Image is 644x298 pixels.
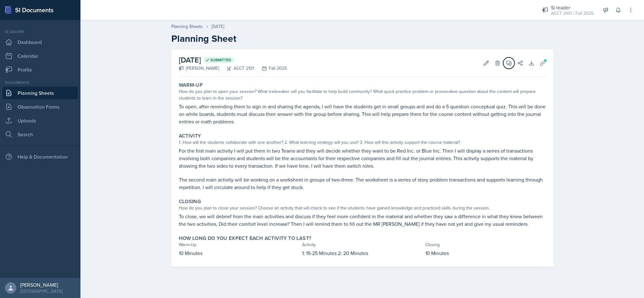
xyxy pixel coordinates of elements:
[425,241,546,248] div: Closing
[179,235,311,241] label: How long do you expect each activity to last?
[3,87,78,99] a: Planning Sheets
[212,23,224,30] div: [DATE]
[219,65,254,72] div: ACCT 2101
[179,103,546,125] p: To open, after reminding them to sign in and sharing the agenda, I will have the students get in ...
[254,65,287,72] div: Fall 2025
[302,249,423,257] p: 1: 15-25 Minutes 2: 20 Minutes
[210,57,231,62] span: Submitted
[171,33,553,44] h2: Planning Sheet
[179,139,546,146] div: 1. How will the students collaborate with one another? 2. What learning strategy will you use? 3....
[3,80,78,85] div: Documents
[3,36,78,48] a: Dashboard
[179,82,203,88] label: Warm-Up
[179,249,300,257] p: 10 Minutes
[179,176,546,191] p: The second main activity will be working on a worksheet in groups of two-three. The worksheet is ...
[179,205,546,211] div: How do you plan to close your session? Choose an activity that will check to see if the students ...
[20,288,63,294] div: [GEOGRAPHIC_DATA]
[179,241,300,248] div: Warm-Up
[179,198,201,205] label: Closing
[179,54,287,66] h2: [DATE]
[425,249,546,257] p: 10 Minutes
[179,65,219,72] div: [PERSON_NAME]
[3,50,78,62] a: Calendar
[3,150,78,163] div: Help & Documentation
[179,147,546,170] p: For the first main activity I will put them in two Teams and they will decide whether they want t...
[179,133,201,139] label: Activity
[171,23,203,30] a: Planning Sheets
[3,29,78,35] div: Si leader
[20,282,63,288] div: [PERSON_NAME]
[179,88,546,101] div: How do you plan to open your session? What icebreaker will you facilitate to help build community...
[3,100,78,113] a: Observation Forms
[3,128,78,141] a: Search
[551,10,594,17] div: ACCT 2101 / Fall 2025
[3,63,78,76] a: Profile
[302,241,423,248] div: Activity
[551,4,594,11] div: Si leader
[3,114,78,127] a: Uploads
[179,213,546,228] p: To close, we will debrief from the main activities and discuss if they feel more confident in the...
